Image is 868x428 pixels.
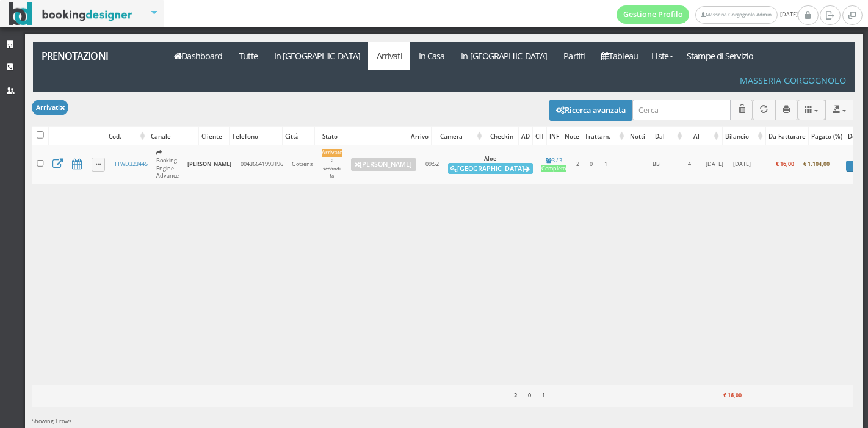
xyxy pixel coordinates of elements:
div: Pagato (%) [809,128,845,145]
div: Notti [627,128,648,145]
b: 2 [514,391,517,399]
a: 3 / 3Completo [541,156,566,173]
a: Prenotazioni [33,42,159,70]
a: Tutte [231,42,266,70]
div: Stato [315,128,345,145]
b: € 1.104,00 [803,160,830,168]
div: Cliente [199,128,229,145]
td: 1 [598,145,613,184]
div: Città [283,128,314,145]
a: Tableau [593,42,646,70]
div: Telefono [230,128,282,145]
td: 4 [679,145,700,184]
div: Completo [541,165,566,173]
b: € 16,00 [776,160,794,168]
input: Cerca [632,100,731,120]
a: In [GEOGRAPHIC_DATA] [453,42,555,70]
a: Dashboard [166,42,231,70]
div: € 16,00 [703,388,744,404]
td: 0 [585,145,598,184]
div: Arrivo [408,128,431,145]
td: 09:52 [421,145,444,184]
div: INF [547,128,562,145]
a: In Casa [410,42,453,70]
a: Partiti [555,42,593,70]
a: Arrivati [368,42,410,70]
b: 0 [528,391,531,399]
div: Al [685,128,722,145]
a: Liste [646,42,678,70]
div: Arrivato [322,149,342,157]
button: Export [825,100,853,120]
div: CH [533,128,546,145]
span: Showing 1 rows [32,417,71,425]
span: [DATE] [617,5,798,24]
a: Gestione Profilo [617,5,690,24]
small: 2 secondi fa [323,158,341,180]
td: 2 [571,145,585,184]
div: Checkin [485,128,518,145]
div: Note [562,128,582,145]
h4: Masseria Gorgognolo [740,75,846,85]
a: In [GEOGRAPHIC_DATA] [266,42,368,70]
td: Götzens [288,145,317,184]
b: 1 [542,391,545,399]
button: [GEOGRAPHIC_DATA] [448,163,533,174]
td: Booking Engine - Advance [152,145,183,184]
td: [DATE] [729,145,755,184]
b: Aloe [484,154,496,162]
div: Trattam. [582,128,627,145]
a: TTWD323445 [114,160,148,168]
a: Stampe di Servizio [679,42,762,70]
td: BB [634,145,679,184]
div: Canale [148,128,198,145]
b: [PERSON_NAME] [187,160,231,168]
div: AD [519,128,532,145]
div: Bilancio [723,128,765,145]
div: Da Fatturare [766,128,808,145]
button: Ricerca avanzata [549,100,632,120]
img: BookingDesigner.com [9,2,132,26]
div: Cod. [106,128,147,145]
button: Arrivati [32,100,68,115]
a: Masseria Gorgognolo Admin [695,6,777,24]
td: [DATE] [700,145,729,184]
div: Camera [432,128,485,145]
div: Dal [648,128,685,145]
a: [PERSON_NAME] [351,158,416,172]
td: 00436641993196 [236,145,288,184]
button: Aggiorna [753,100,775,120]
